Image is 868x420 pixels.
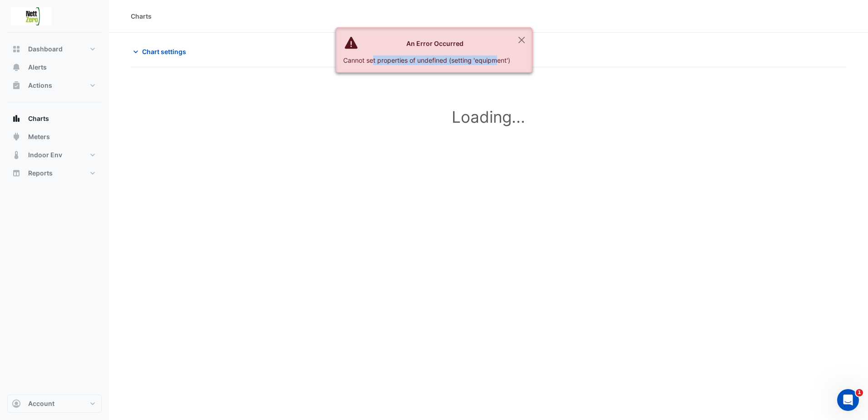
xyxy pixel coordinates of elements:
[28,81,52,90] span: Actions
[7,146,102,164] button: Indoor Env
[7,58,102,76] button: Alerts
[837,389,859,411] iframe: Intercom live chat
[12,132,21,141] app-icon: Meters
[7,40,102,58] button: Dashboard
[28,169,53,178] span: Reports
[406,40,464,47] strong: An Error Occurred
[28,399,54,408] span: Account
[7,128,102,146] button: Meters
[151,107,826,126] h1: Loading...
[12,81,21,90] app-icon: Actions
[7,76,102,95] button: Actions
[131,44,192,60] button: Chart settings
[12,114,21,123] app-icon: Charts
[28,132,50,141] span: Meters
[7,164,102,182] button: Reports
[511,28,532,52] button: Close
[12,63,21,72] app-icon: Alerts
[7,395,102,413] button: Account
[11,7,52,25] img: Company Logo
[28,114,49,123] span: Charts
[856,389,863,396] span: 1
[12,150,21,160] app-icon: Indoor Env
[142,47,186,56] span: Chart settings
[7,110,102,128] button: Charts
[28,63,47,72] span: Alerts
[12,45,21,54] app-icon: Dashboard
[131,11,152,21] div: Charts
[343,55,510,65] div: Cannot set properties of undefined (setting 'equipment')
[28,45,63,54] span: Dashboard
[28,150,62,160] span: Indoor Env
[12,169,21,178] app-icon: Reports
